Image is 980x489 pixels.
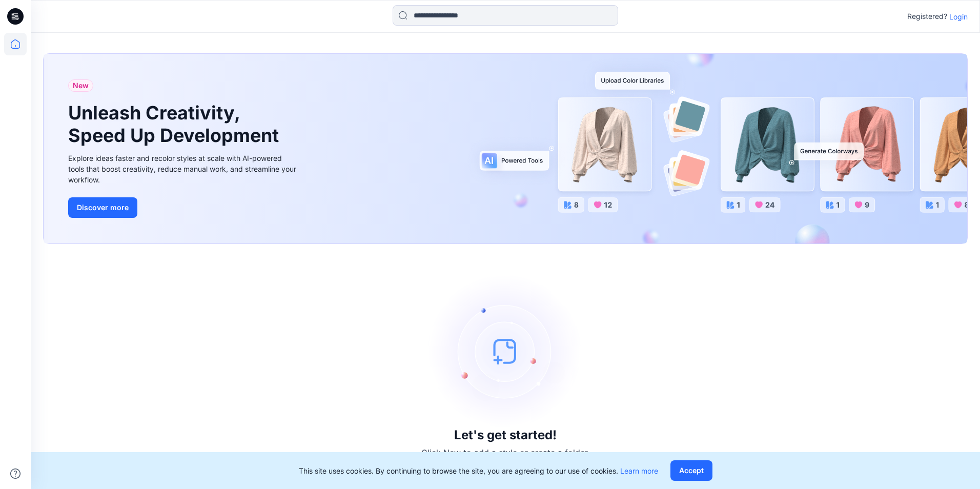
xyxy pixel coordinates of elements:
span: New [73,79,89,92]
button: Accept [670,460,712,481]
img: empty-state-image.svg [428,274,582,428]
p: This site uses cookies. By continuing to browse the site, you are agreeing to our use of cookies. [299,465,658,476]
a: Learn more [620,466,658,475]
div: Explore ideas faster and recolor styles at scale with AI-powered tools that boost creativity, red... [68,153,299,185]
h1: Unleash Creativity, Speed Up Development [68,102,283,146]
p: Registered? [907,10,947,23]
h3: Let's get started! [454,428,557,442]
p: Login [949,11,968,22]
p: Click New to add a style or create a folder. [421,446,589,459]
a: Discover more [68,197,299,218]
button: Discover more [68,197,137,218]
